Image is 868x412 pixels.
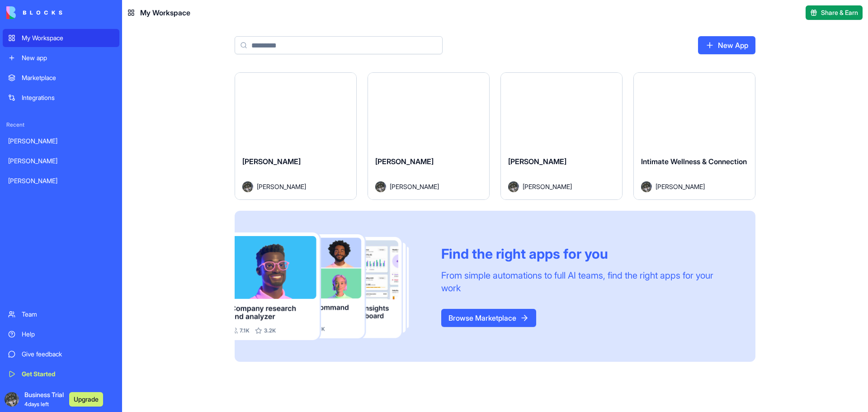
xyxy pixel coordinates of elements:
div: My Workspace [22,33,114,43]
a: [PERSON_NAME]Avatar[PERSON_NAME] [500,72,623,200]
a: [PERSON_NAME]Avatar[PERSON_NAME] [235,72,357,200]
span: 4 days left [24,401,49,407]
a: [PERSON_NAME] [3,172,119,190]
span: My Workspace [140,7,190,18]
span: [PERSON_NAME] [508,157,566,166]
a: Help [3,325,119,343]
div: New app [22,53,114,62]
div: [PERSON_NAME] [8,176,114,185]
span: [PERSON_NAME] [257,182,306,191]
a: Browse Marketplace [441,309,536,327]
div: Get Started [22,369,114,379]
div: Team [22,310,114,319]
img: Frame_181_egmpey.png [235,232,427,341]
span: [PERSON_NAME] [242,157,301,166]
img: Avatar [508,181,519,192]
a: [PERSON_NAME] [3,152,119,170]
div: Marketplace [22,73,114,82]
a: New App [698,36,755,54]
a: Get Started [3,365,119,383]
a: My Workspace [3,29,119,47]
span: [PERSON_NAME] [523,182,572,191]
span: [PERSON_NAME] [375,157,434,166]
img: Avatar [641,181,652,192]
div: Help [22,330,114,339]
a: Integrations [3,89,119,107]
button: Share & Earn [806,5,863,20]
a: Intimate Wellness & ConnectionAvatar[PERSON_NAME] [633,72,755,200]
img: Avatar [375,181,386,192]
div: Find the right apps for you [441,246,734,262]
a: New app [3,49,119,67]
span: Share & Earn [821,8,858,17]
img: logo [6,6,62,19]
span: Intimate Wellness & Connection [641,157,747,166]
span: [PERSON_NAME] [390,182,439,191]
span: Business Trial [24,390,64,408]
a: [PERSON_NAME] [3,132,119,150]
img: ACg8ocIkDY7GO9CgZthc3yDsHfx9GFcXomQGDtYSP9l6VCtAB-ZTe5dl=s96-c [5,392,19,407]
div: From simple automations to full AI teams, find the right apps for your work [441,269,734,294]
div: [PERSON_NAME] [8,156,114,166]
div: Give feedback [22,350,114,359]
a: Marketplace [3,69,119,87]
button: Upgrade [69,392,103,407]
span: [PERSON_NAME] [656,182,705,191]
div: [PERSON_NAME] [8,137,114,146]
span: Recent [3,121,119,128]
a: Give feedback [3,345,119,363]
div: Integrations [22,93,114,102]
img: Avatar [242,181,253,192]
a: [PERSON_NAME]Avatar[PERSON_NAME] [368,72,490,200]
a: Team [3,305,119,323]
